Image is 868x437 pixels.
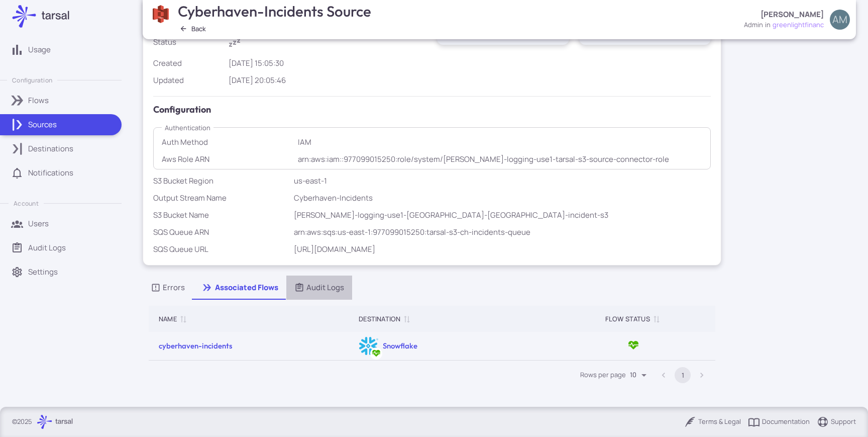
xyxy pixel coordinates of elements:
p: Notifications [28,167,73,179]
div: Errors [151,282,185,293]
div: SQS Queue ARN [153,227,290,238]
span: in [765,20,771,30]
p: Flows [28,95,49,106]
img: Snowflake [359,336,378,356]
span: Active [371,348,381,359]
p: Sources [28,119,57,130]
div: admin [744,20,763,30]
h3: Cyberhaven-Incidents Source [178,3,373,20]
p: Audit Logs [28,242,66,253]
div: SQS Queue URL [153,244,290,255]
div: Status [153,37,225,48]
div: S3 Bucket Name [153,210,290,221]
legend: Authentication [162,123,213,133]
p: [URL][DOMAIN_NAME] [294,244,711,255]
div: Updated [153,75,225,86]
span: greenlightfinanc [773,20,824,30]
button: Back [176,22,210,35]
p: Cyberhaven-Incidents [294,193,711,204]
p: us-east-1 [294,176,711,187]
div: S3 Bucket Region [153,176,290,187]
span: AM [832,15,847,25]
a: Documentation [748,416,810,428]
div: Rows per page [630,367,650,383]
nav: pagination navigation [654,367,711,383]
a: Snowflake [383,341,417,351]
div: Name [159,313,177,325]
p: Users [28,218,49,229]
div: Audit Logs [294,282,344,293]
p: Destinations [28,143,73,154]
span: Sort by Destination ascending [400,314,412,323]
img: AWS S3 with SQS [151,5,170,24]
label: Rows per page [580,370,626,380]
div: Tabs List [143,276,721,300]
p: [PERSON_NAME]-logging-use1-[GEOGRAPHIC_DATA]-[GEOGRAPHIC_DATA]-incident-s3 [294,210,711,221]
p: Account [14,199,38,208]
p: arn:aws:sqs:us-east-1:977099015250:tarsal-s3-ch-incidents-queue [294,227,711,238]
span: Sort by Flow Status ascending [650,314,662,323]
div: Destination [359,313,400,325]
div: [DATE] 15:05:30 [229,58,427,69]
p: IAM [298,137,702,148]
div: Created [153,58,225,69]
div: Aws Role ARN [162,154,294,165]
p: Usage [28,44,51,55]
button: [PERSON_NAME]adminingreenlightfinancAM [738,6,856,34]
div: [DATE] 20:05:46 [229,75,427,86]
p: arn:aws:iam::977099015250:role/system/[PERSON_NAME]-logging-use1-tarsal-s3-source-connector-role [298,154,702,165]
p: [PERSON_NAME] [761,9,824,20]
h5: Configuration [153,103,711,117]
div: Associated Flows [201,282,278,293]
span: Connector is not processing any data [229,41,241,51]
p: © 2025 [12,417,32,427]
div: Output Stream Name [153,193,290,204]
a: Support [817,416,856,428]
div: Flow Status [605,313,650,325]
p: Settings [28,267,58,278]
div: Auth Method [162,137,294,148]
span: Sort by Name ascending [177,314,189,323]
p: Configuration [12,76,52,84]
a: Terms & Legal [684,416,741,428]
span: Active [627,339,639,354]
button: page 1 [675,367,691,383]
a: cyberhaven-incidents [159,341,232,351]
